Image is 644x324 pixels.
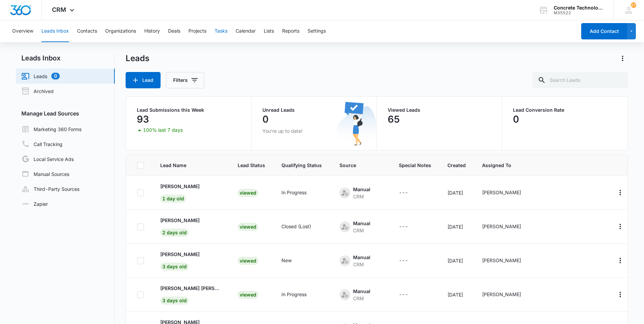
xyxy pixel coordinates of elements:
[353,227,370,234] div: CRM
[399,189,420,197] div: - - Select to Edit Field
[574,289,584,299] button: Email
[308,20,326,42] button: Settings
[586,259,596,265] a: Call
[160,251,221,269] a: [PERSON_NAME]3 days old
[399,223,420,231] div: - - Select to Edit Field
[21,72,60,80] a: Leads0
[21,170,69,178] a: Manual Sources
[238,190,258,196] a: Viewed
[238,162,265,169] span: Lead Status
[281,257,304,265] div: - - Select to Edit Field
[160,183,200,190] p: [PERSON_NAME]
[353,295,370,302] div: CRM
[388,114,400,125] p: 65
[550,221,559,231] button: Add as Contact
[353,261,370,268] div: CRM
[586,293,596,299] a: Call
[562,221,571,231] button: Archive
[160,229,189,237] span: 2 days old
[399,223,408,231] div: ---
[562,255,571,265] button: Archive
[399,291,420,299] div: - - Select to Edit Field
[581,23,627,39] button: Add Contact
[513,114,519,125] p: 0
[105,20,136,42] button: Organizations
[160,195,186,203] span: 1 day old
[615,255,626,266] button: Actions
[586,255,596,265] button: Call
[399,162,431,169] span: Special Notes
[160,296,189,305] span: 3 days old
[399,257,408,265] div: ---
[166,72,204,88] button: Filters
[550,255,559,265] button: Add as Contact
[586,289,596,299] button: Call
[281,291,307,298] div: In Progress
[482,223,533,231] div: - - Select to Edit Field
[21,185,79,193] a: Third-Party Sources
[238,258,258,264] a: Viewed
[160,251,200,258] p: [PERSON_NAME]
[574,187,584,197] button: Email
[137,108,240,112] p: Lead Submissions this Week
[615,289,626,300] button: Actions
[16,109,115,118] h3: Manage Lead Sources
[554,11,603,15] div: account id
[12,20,33,42] button: Overview
[482,257,533,265] div: - - Select to Edit Field
[447,162,466,169] span: Created
[188,20,206,42] button: Projects
[574,192,584,197] a: Email
[574,226,584,231] a: Email
[262,114,269,125] p: 0
[574,293,584,299] a: Email
[339,220,383,234] div: - - Select to Edit Field
[353,186,370,193] div: Manual
[339,254,383,268] div: - - Select to Edit Field
[215,20,227,42] button: Tasks
[160,183,221,201] a: [PERSON_NAME]1 day old
[281,223,311,230] div: Closed (Lost)
[281,162,323,169] span: Qualifying Status
[21,155,74,163] a: Local Service Ads
[586,192,596,197] a: Call
[532,72,628,88] input: Search Leads
[574,221,584,231] button: Email
[399,189,408,197] div: ---
[137,114,149,125] p: 93
[482,257,521,264] div: [PERSON_NAME]
[482,223,521,230] div: [PERSON_NAME]
[339,162,383,169] span: Source
[16,53,115,63] h2: Leads Inbox
[447,223,466,230] div: [DATE]
[160,162,221,169] span: Lead Name
[482,189,521,196] div: [PERSON_NAME]
[21,200,48,208] a: Zapier
[144,20,160,42] button: History
[238,291,258,299] div: Viewed
[21,87,54,95] a: Archived
[160,285,221,303] a: [PERSON_NAME] [PERSON_NAME]3 days old
[631,2,636,8] span: 27
[513,108,617,112] p: Lead Conversion Rate
[353,220,370,227] div: Manual
[143,128,183,132] p: 100% last 7 days
[550,289,559,299] button: Add as Contact
[126,53,149,64] h1: Leads
[353,288,370,295] div: Manual
[160,217,221,235] a: [PERSON_NAME]2 days old
[554,5,603,11] div: account name
[238,257,258,265] div: Viewed
[353,193,370,200] div: CRM
[447,257,466,264] div: [DATE]
[281,189,319,197] div: - - Select to Edit Field
[562,187,571,197] button: Archive
[574,259,584,265] a: Email
[160,285,221,292] p: [PERSON_NAME] [PERSON_NAME]
[353,254,370,261] div: Manual
[236,20,256,42] button: Calendar
[482,291,521,298] div: [PERSON_NAME]
[52,6,66,13] span: CRM
[238,189,258,197] div: Viewed
[631,2,636,8] div: notifications count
